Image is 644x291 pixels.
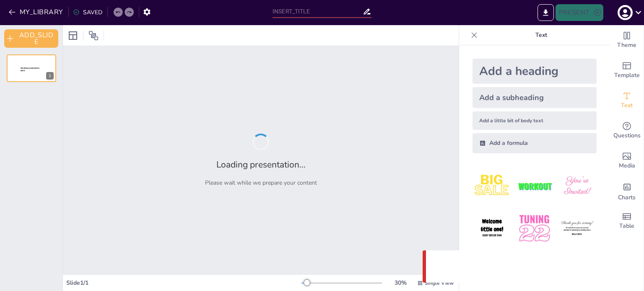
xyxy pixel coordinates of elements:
p: Something went wrong with the request. (CORS) [449,262,610,272]
div: Add text boxes [610,85,644,116]
div: Layout [66,29,80,42]
span: Charts [618,193,636,202]
img: 1.jpeg [473,167,512,206]
div: Add a table [610,206,644,236]
div: Add a subheading [473,87,597,108]
img: 2.jpeg [515,167,554,206]
div: Add charts and graphs [610,176,644,206]
img: 6.jpeg [558,209,597,248]
button: ADD_SLIDE [4,29,58,48]
div: 1 [7,54,56,82]
div: Add a little bit of body text [473,111,597,130]
input: INSERT_TITLE [273,5,363,18]
div: SAVED [73,8,102,16]
p: Please wait while we prepare your content [205,179,317,187]
h2: Loading presentation... [216,159,306,170]
span: Text [621,101,633,110]
div: 30 % [390,279,410,287]
span: Table [619,221,634,231]
span: Position [88,31,99,41]
button: EXPORT_TO_POWERPOINT [538,4,554,21]
div: Get real-time input from your audience [610,116,644,146]
div: 1 [46,72,54,80]
div: Add ready made slides [610,55,644,85]
span: Template [614,71,640,80]
img: 3.jpeg [558,167,597,206]
span: Questions [613,131,641,140]
div: Change the overall theme [610,25,644,55]
button: PRESENT [556,4,603,21]
p: Text [481,25,602,45]
img: 5.jpeg [515,209,554,248]
div: Add a formula [473,133,597,153]
button: MY_LIBRARY [6,5,67,19]
div: Add images, graphics, shapes or video [610,146,644,176]
span: Sendsteps presentation editor [21,67,39,72]
div: Slide 1 / 1 [66,279,301,287]
span: Media [619,161,635,170]
span: Theme [617,41,636,50]
div: Add a heading [473,59,597,84]
img: 4.jpeg [473,209,512,248]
